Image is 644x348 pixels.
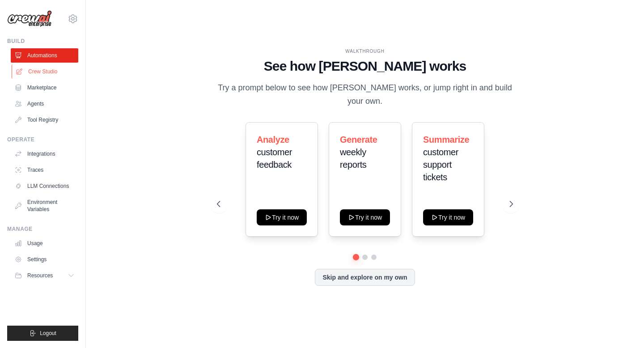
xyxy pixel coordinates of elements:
[217,58,513,74] h1: See how [PERSON_NAME] works
[7,10,52,27] img: Logo
[257,147,292,170] span: customer feedback
[11,147,78,161] a: Integrations
[7,326,78,341] button: Logout
[11,236,78,250] a: Usage
[7,38,78,45] div: Build
[11,163,78,177] a: Traces
[423,135,469,144] span: Summarize
[217,48,513,55] div: WALKTHROUGH
[257,135,289,144] span: Analyze
[217,81,513,108] p: Try a prompt below to see how [PERSON_NAME] works, or jump right in and build your own.
[340,209,390,225] button: Try it now
[315,269,415,286] button: Skip and explore on my own
[7,225,78,233] div: Manage
[11,81,78,95] a: Marketplace
[11,179,78,193] a: LLM Connections
[40,330,56,337] span: Logout
[423,147,458,182] span: customer support tickets
[423,209,473,225] button: Try it now
[11,48,78,63] a: Automations
[11,113,78,127] a: Tool Registry
[12,64,79,79] a: Crew Studio
[340,135,377,144] span: Generate
[11,97,78,111] a: Agents
[11,268,78,283] button: Resources
[257,209,307,225] button: Try it now
[27,272,53,279] span: Resources
[11,252,78,267] a: Settings
[7,136,78,143] div: Operate
[11,195,78,216] a: Environment Variables
[340,147,366,170] span: weekly reports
